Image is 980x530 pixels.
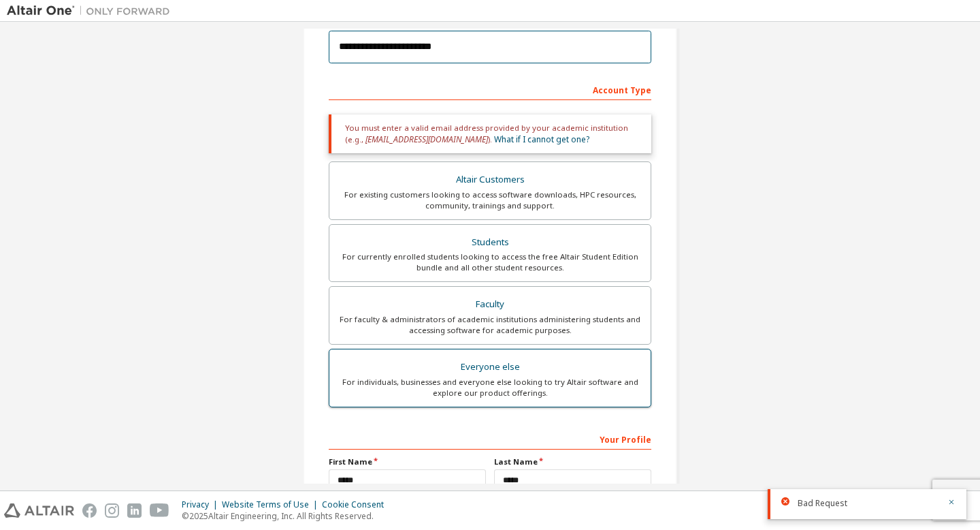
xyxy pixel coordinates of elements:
[329,78,651,100] div: Account Type
[150,503,169,518] img: youtube.svg
[365,134,488,145] span: [EMAIL_ADDRESS][DOMAIN_NAME]
[338,189,642,211] div: For existing customers looking to access software downloads, HPC resources, community, trainings ...
[182,499,222,510] div: Privacy
[338,251,642,273] div: For currently enrolled students looking to access the free Altair Student Edition bundle and all ...
[494,134,589,145] a: What if I cannot get one?
[7,4,177,18] img: Altair One
[338,358,642,377] div: Everyone else
[127,503,142,518] img: linkedin.svg
[338,377,642,399] div: For individuals, businesses and everyone else looking to try Altair software and explore our prod...
[338,233,642,252] div: Students
[329,456,486,467] label: First Name
[322,499,392,510] div: Cookie Consent
[222,499,322,510] div: Website Terms of Use
[182,510,392,522] p: © 2025 Altair Engineering, Inc. All Rights Reserved.
[4,503,74,518] img: altair_logo.svg
[338,314,642,336] div: For faculty & administrators of academic institutions administering students and accessing softwa...
[338,295,642,314] div: Faculty
[798,498,847,509] span: Bad Request
[105,503,119,518] img: instagram.svg
[329,428,651,450] div: Your Profile
[82,503,97,518] img: facebook.svg
[494,456,651,467] label: Last Name
[329,114,651,153] div: You must enter a valid email address provided by your academic institution (e.g., ).
[338,170,642,189] div: Altair Customers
